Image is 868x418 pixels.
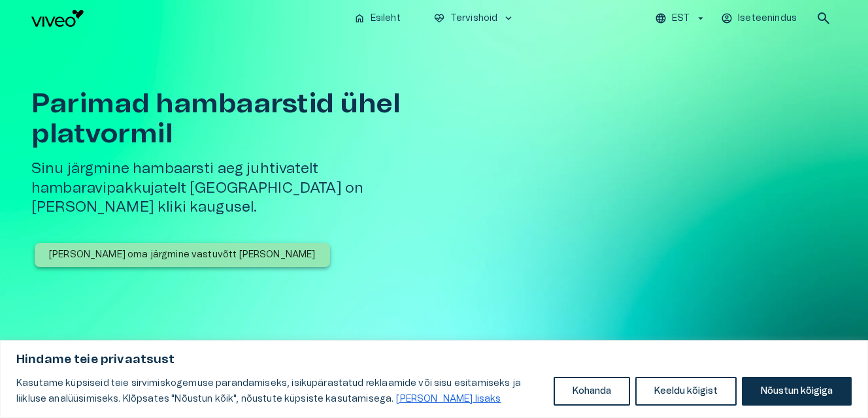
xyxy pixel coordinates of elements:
span: keyboard_arrow_down [503,12,514,24]
span: search [816,10,831,26]
h5: Sinu järgmine hambaarsti aeg juhtivatelt hambaravipakkujatelt [GEOGRAPHIC_DATA] on [PERSON_NAME] ... [31,159,455,217]
button: EST [653,9,709,28]
p: Iseteenindus [738,12,797,25]
p: Tervishoid [450,12,498,25]
button: ecg_heartTervishoidkeyboard_arrow_down [428,9,520,28]
button: Iseteenindus [719,9,800,28]
p: [PERSON_NAME] oma järgmine vastuvõtt [PERSON_NAME] [49,248,316,262]
p: Kasutame küpsiseid teie sirvimiskogemuse parandamiseks, isikupärastatud reklaamide või sisu esita... [16,376,544,407]
h1: Parimad hambaarstid ühel platvormil [31,89,455,149]
button: Kohanda [554,377,630,406]
button: homeEsileht [348,9,407,28]
button: Nõustun kõigiga [742,377,852,406]
button: open search modal [810,5,837,31]
p: EST [672,12,690,25]
a: Loe lisaks [395,394,501,404]
span: ecg_heart [433,12,445,24]
p: Hindame teie privaatsust [16,352,852,368]
a: Navigate to homepage [31,10,343,27]
button: Keeldu kõigist [635,377,737,406]
span: home [354,12,365,24]
button: [PERSON_NAME] oma järgmine vastuvõtt [PERSON_NAME] [35,243,330,267]
img: Viveo logo [31,10,84,27]
p: Esileht [371,12,401,25]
